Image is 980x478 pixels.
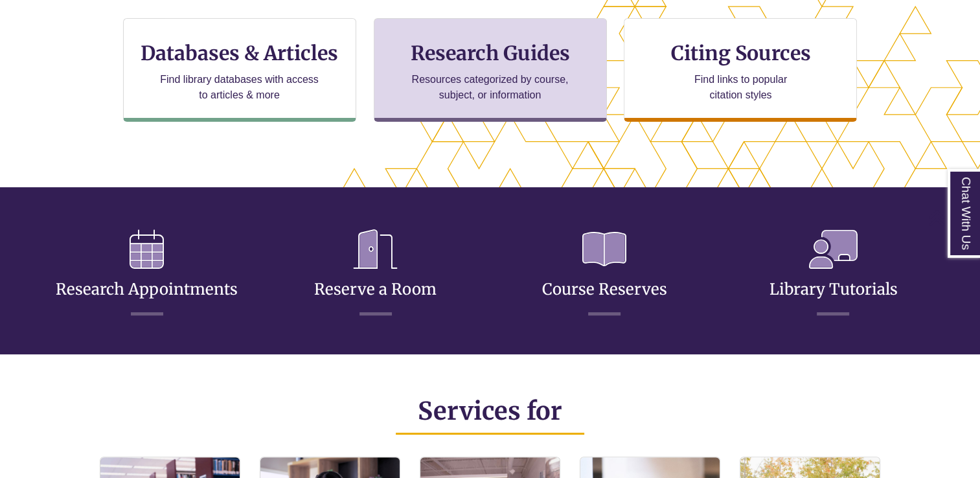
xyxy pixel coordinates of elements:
a: Research Appointments [56,248,238,299]
a: Citing Sources Find links to popular citation styles [624,18,857,122]
a: Library Tutorials [769,248,897,299]
h3: Research Guides [385,41,596,65]
a: Course Reserves [542,248,667,299]
a: Back to Top [928,209,977,227]
a: Research Guides Resources categorized by course, subject, or information [374,18,607,122]
p: Find links to popular citation styles [678,72,804,103]
p: Find library databases with access to articles & more [155,72,324,103]
h3: Databases & Articles [134,41,345,65]
a: Databases & Articles Find library databases with access to articles & more [123,18,356,122]
h3: Citing Sources [662,41,820,65]
a: Reserve a Room [314,248,437,299]
span: Services for [418,396,562,426]
p: Resources categorized by course, subject, or information [405,72,575,103]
